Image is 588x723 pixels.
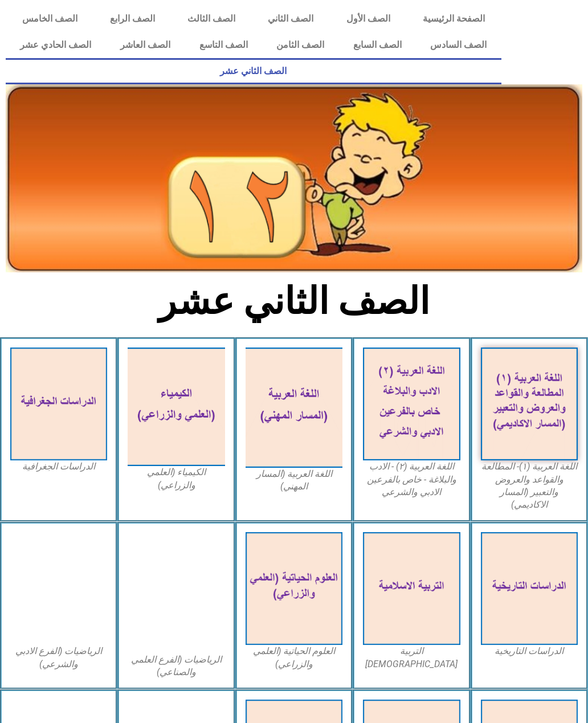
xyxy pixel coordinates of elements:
figcaption: اللغة العربية (٢) - الادب والبلاغة - خاص بالفرعين الادبي والشرعي [363,460,460,499]
figcaption: التربية [DEMOGRAPHIC_DATA] [363,645,460,671]
img: Chemistry12-cover [128,348,224,466]
a: الصفحة الرئيسية [406,6,501,32]
figcaption: الرياضيات (الفرع العلمي والصناعي) [128,653,224,679]
a: الصف الخامس [6,6,93,32]
figcaption: الرياضيات (الفرع الادبي والشرعي) [10,645,107,671]
figcaption: الدراسات التاريخية [481,645,578,657]
a: الصف الحادي عشر [6,32,106,58]
figcaption: اللغة العربية (١)- المطالعة والقواعد والعروض والتعبير (المسار الاكاديمي) [481,460,578,512]
h2: الصف الثاني عشر [106,279,483,324]
figcaption: العلوم الحياتية (العلمي والزراعي) [246,645,342,671]
a: الصف التاسع [185,32,262,58]
figcaption: الكيمياء (العلمي والزراعي) [128,466,224,492]
a: الصف الرابع [93,6,171,32]
a: الصف الثالث [171,6,252,32]
a: الصف السابع [338,32,416,58]
a: الصف الثامن [262,32,339,58]
img: Arabic12(Vocational_Track)-cover [246,348,342,467]
a: الصف الأول [330,6,406,32]
figcaption: الدراسات الجغرافية [10,460,107,473]
a: الصف الثاني [252,6,330,32]
img: math12-science-cover [128,532,224,653]
a: الصف العاشر [106,32,185,58]
a: الصف الثاني عشر [6,58,501,84]
figcaption: اللغة العربية (المسار المهني) [246,468,342,493]
a: الصف السادس [416,32,501,58]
